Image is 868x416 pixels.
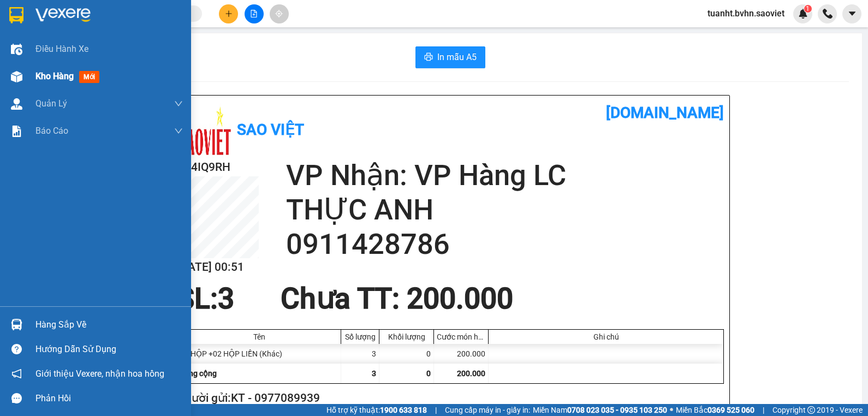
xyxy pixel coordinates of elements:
[434,344,489,364] div: 200.000
[286,158,724,193] h2: VP Nhận: VP Hàng LC
[35,42,88,56] span: Điều hành xe
[35,390,183,407] div: Phản hồi
[274,282,520,315] div: Chưa TT : 200.000
[847,9,857,19] span: caret-down
[437,50,477,64] span: In mẫu A5
[424,52,433,63] span: printer
[35,97,67,110] span: Quản Lý
[218,282,234,316] span: 3
[823,9,833,19] img: phone-icon
[286,193,724,227] h2: THỰC ANH
[35,317,183,333] div: Hàng sắp về
[435,404,437,416] span: |
[372,369,376,378] span: 3
[35,341,183,358] div: Hướng dẫn sử dụng
[763,404,764,416] span: |
[457,369,485,378] span: 200.000
[270,4,289,23] button: aim
[245,4,264,23] button: file-add
[57,63,264,132] h2: VP Nhận: VP Hàng LC
[180,369,217,378] span: Tổng cộng
[567,406,667,414] strong: 0708 023 035 - 0935 103 250
[708,406,754,414] strong: 0369 525 060
[426,369,431,378] span: 0
[219,4,238,23] button: plus
[286,227,724,262] h2: 0911428786
[250,10,258,17] span: file-add
[79,71,99,83] span: mới
[11,393,22,403] span: message
[380,406,427,414] strong: 1900 633 818
[275,10,283,17] span: aim
[237,121,304,139] b: Sao Việt
[225,10,233,17] span: plus
[177,258,259,276] h2: [DATE] 00:51
[177,104,231,158] img: logo.jpg
[11,44,22,55] img: warehouse-icon
[344,332,376,341] div: Số lượng
[177,282,218,316] span: SL:
[35,71,74,81] span: Kho hàng
[180,332,338,341] div: Tên
[606,104,724,122] b: [DOMAIN_NAME]
[11,369,22,379] span: notification
[842,4,861,23] button: caret-down
[35,367,164,381] span: Giới thiệu Vexere, nhận hoa hồng
[6,9,61,63] img: logo.jpg
[35,124,68,138] span: Báo cáo
[174,99,183,108] span: down
[676,404,754,416] span: Miền Bắc
[437,332,485,341] div: Cước món hàng
[806,5,810,13] span: 1
[382,332,431,341] div: Khối lượng
[415,46,485,68] button: printerIn mẫu A5
[6,63,88,81] h2: SK4IQ9RH
[11,98,22,110] img: warehouse-icon
[379,344,434,364] div: 0
[66,26,133,44] b: Sao Việt
[11,319,22,330] img: warehouse-icon
[533,404,667,416] span: Miền Nam
[177,158,259,176] h2: SK4IQ9RH
[807,406,815,414] span: copyright
[798,9,808,19] img: icon-new-feature
[11,344,22,354] span: question-circle
[146,9,264,27] b: [DOMAIN_NAME]
[177,344,341,364] div: 01 HỘP +02 HỘP LIỀN (Khác)
[670,408,673,412] span: ⚪️
[804,5,812,13] sup: 1
[177,389,720,407] h2: Người gửi: KT - 0977089939
[11,126,22,137] img: solution-icon
[326,404,427,416] span: Hỗ trợ kỹ thuật:
[9,7,23,23] img: logo-vxr
[491,332,721,341] div: Ghi chú
[174,127,183,135] span: down
[11,71,22,82] img: warehouse-icon
[699,7,793,20] span: tuanht.bvhn.saoviet
[445,404,530,416] span: Cung cấp máy in - giấy in:
[341,344,379,364] div: 3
